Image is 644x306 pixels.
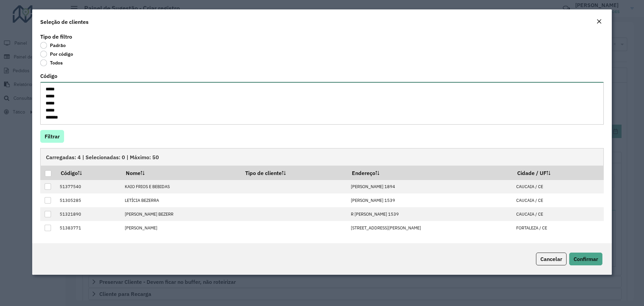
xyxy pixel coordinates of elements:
[56,166,121,180] th: Código
[513,180,603,194] td: CAUCAIA / CE
[347,166,513,180] th: Endereço
[594,17,604,26] button: Close
[513,207,603,221] td: CAUCAIA / CE
[56,207,121,221] td: 51321890
[569,253,602,265] button: Confirmar
[40,130,64,143] button: Filtrar
[121,166,240,180] th: Nome
[56,180,121,194] td: 51377540
[56,193,121,207] td: 51305285
[121,207,240,221] td: [PERSON_NAME] BEZERR
[536,253,567,265] button: Cancelar
[347,180,513,194] td: [PERSON_NAME] 1894
[40,51,73,57] label: Por código
[40,42,66,49] label: Padrão
[513,166,603,180] th: Cidade / UF
[513,221,603,235] td: FORTALEZA / CE
[596,19,602,24] em: Fechar
[513,193,603,207] td: CAUCAIA / CE
[347,193,513,207] td: [PERSON_NAME] 1539
[347,221,513,235] td: [STREET_ADDRESS][PERSON_NAME]
[40,72,57,80] label: Código
[121,180,240,194] td: KAIO FRIOS E BEBIDAS
[56,221,121,235] td: 51383771
[40,59,63,66] label: Todos
[347,207,513,221] td: R [PERSON_NAME] 1539
[121,193,240,207] td: LETÍCIA BEZERRA
[40,148,604,166] div: Carregadas: 4 | Selecionadas: 0 | Máximo: 50
[540,256,562,262] span: Cancelar
[574,256,598,262] span: Confirmar
[40,18,89,26] h4: Seleção de clientes
[121,221,240,235] td: [PERSON_NAME]
[240,166,347,180] th: Tipo de cliente
[40,33,72,41] label: Tipo de filtro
